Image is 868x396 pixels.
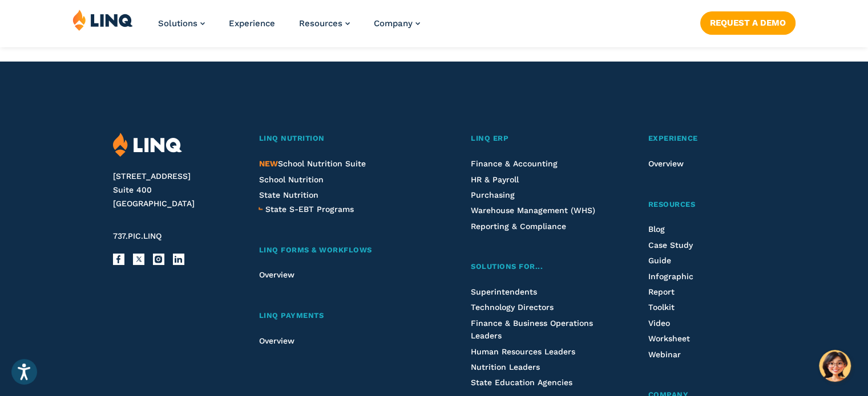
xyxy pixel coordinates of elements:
a: Infographic [648,272,693,281]
a: Nutrition Leaders [471,362,540,371]
a: Resources [648,199,755,211]
a: Report [648,287,674,296]
span: NEW [259,159,277,168]
span: LINQ ERP [471,134,508,142]
a: Experience [648,133,755,145]
address: [STREET_ADDRESS] Suite 400 [GEOGRAPHIC_DATA] [113,170,237,210]
span: 737.PIC.LINQ [113,231,162,240]
a: LINQ Nutrition [259,133,423,145]
a: Superintendents [471,287,537,296]
span: School Nutrition Suite [259,159,365,168]
a: Case Study [648,240,692,250]
a: Request a Demo [700,11,796,34]
a: LINQ ERP [471,133,600,145]
a: Worksheet [648,334,689,343]
span: Company [374,18,413,28]
img: LINQ | K‑12 Software [72,9,133,31]
a: Finance & Business Operations Leaders [471,319,593,340]
a: State Nutrition [259,190,318,199]
nav: Button Navigation [700,9,796,34]
a: Overview [259,270,294,279]
nav: Primary Navigation [158,9,420,47]
a: Guide [648,256,671,265]
a: Company [374,18,420,28]
span: Experience [648,134,697,142]
a: Human Resources Leaders [471,347,575,356]
a: Facebook [113,254,124,265]
a: Technology Directors [471,303,554,312]
a: State Education Agencies [471,378,572,387]
a: Video [648,319,669,328]
a: Finance & Accounting [471,159,558,168]
a: School Nutrition [259,175,323,184]
a: Solutions [158,18,205,28]
a: HR & Payroll [471,175,519,184]
a: Reporting & Compliance [471,222,566,231]
span: LINQ Payments [259,311,324,320]
a: LINQ Forms & Workflows [259,244,423,256]
a: LinkedIn [173,254,184,265]
span: Resources [648,200,695,209]
a: Experience [229,18,275,28]
a: State S-EBT Programs [265,203,353,215]
a: Toolkit [648,303,674,312]
a: X [133,254,144,265]
span: Solutions [158,18,197,28]
a: Overview [259,336,294,345]
a: Resources [299,18,350,28]
img: LINQ | K‑12 Software [113,133,182,157]
span: LINQ Forms & Workflows [259,246,372,254]
span: State S-EBT Programs [265,205,353,214]
a: Overview [648,159,683,168]
a: Instagram [153,254,164,265]
a: Warehouse Management (WHS) [471,206,595,215]
span: LINQ Nutrition [259,134,324,142]
a: Webinar [648,350,680,359]
a: Purchasing [471,190,515,199]
button: Hello, have a question? Let’s chat. [819,350,851,382]
a: NEWSchool Nutrition Suite [259,159,365,168]
a: Blog [648,224,664,234]
a: LINQ Payments [259,310,423,322]
span: Resources [299,18,342,28]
